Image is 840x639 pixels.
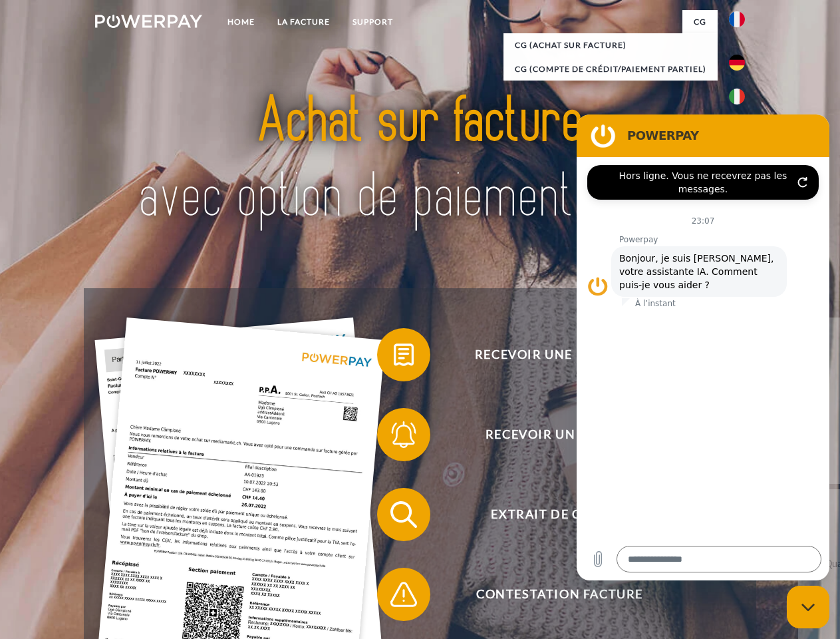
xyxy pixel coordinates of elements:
[396,568,722,621] span: Contestation Facture
[387,498,420,531] img: qb_search.svg
[729,55,745,71] img: de
[396,328,722,381] span: Recevoir une facture ?
[387,418,420,451] img: qb_bell.svg
[396,488,722,541] span: Extrait de compte
[787,586,829,628] iframe: Bouton de lancement de la fenêtre de messagerie, conversation en cours
[503,57,718,81] a: CG (Compte de crédit/paiement partiel)
[341,10,404,34] a: Support
[577,114,829,580] iframe: Fenêtre de messagerie
[216,10,266,34] a: Home
[387,578,420,611] img: qb_warning.svg
[127,64,713,255] img: title-powerpay_fr.svg
[377,568,723,621] button: Contestation Facture
[503,33,718,57] a: CG (achat sur facture)
[729,11,745,27] img: fr
[396,408,722,461] span: Recevoir un rappel?
[377,408,723,461] button: Recevoir un rappel?
[377,328,723,381] button: Recevoir une facture ?
[387,338,420,371] img: qb_bill.svg
[266,10,341,34] a: LA FACTURE
[377,488,723,541] button: Extrait de compte
[95,15,202,28] img: logo-powerpay-white.svg
[729,89,745,105] img: it
[682,10,718,34] a: CG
